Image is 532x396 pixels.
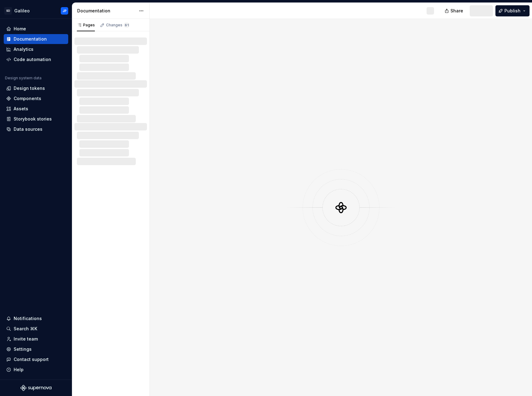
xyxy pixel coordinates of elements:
[4,24,68,34] a: Home
[124,23,130,28] span: 61
[14,95,41,102] div: Components
[14,26,26,32] div: Home
[106,23,130,28] div: Changes
[4,7,12,15] div: SD
[14,346,32,352] div: Settings
[14,356,49,363] div: Contact support
[14,46,33,52] div: Analytics
[77,8,136,14] div: Documentation
[495,5,530,16] button: Publish
[5,76,42,81] div: Design system data
[4,365,68,375] button: Help
[4,104,68,114] a: Assets
[4,324,68,334] button: Search ⌘K
[14,106,28,112] div: Assets
[4,314,68,323] button: Notifications
[4,44,68,54] a: Analytics
[441,5,467,16] button: Share
[4,124,68,134] a: Data sources
[77,23,95,28] div: Pages
[14,56,51,63] div: Code automation
[14,36,47,42] div: Documentation
[4,55,68,64] a: Code automation
[14,367,24,373] div: Help
[14,315,42,322] div: Notifications
[14,126,42,132] div: Data sources
[63,8,67,13] div: JP
[14,85,45,91] div: Design tokens
[4,83,68,93] a: Design tokens
[20,385,51,391] svg: Supernova Logo
[14,8,30,14] div: Galileo
[4,354,68,364] button: Contact support
[4,344,68,354] a: Settings
[1,4,71,17] button: SDGalileoJP
[4,334,68,344] a: Invite team
[4,114,68,124] a: Storybook stories
[4,94,68,103] a: Components
[4,34,68,44] a: Documentation
[14,326,37,332] div: Search ⌘K
[14,116,52,122] div: Storybook stories
[14,336,38,342] div: Invite team
[504,8,521,14] span: Publish
[450,8,463,14] span: Share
